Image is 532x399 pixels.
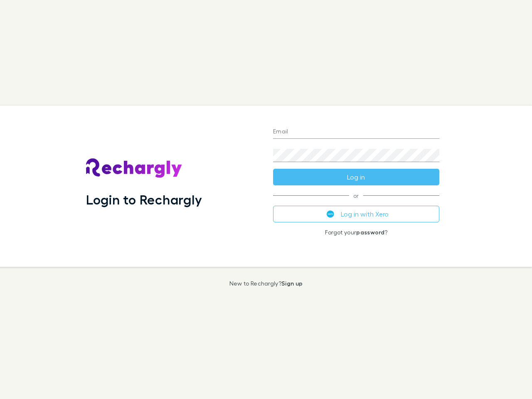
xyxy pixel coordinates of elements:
button: Log in with Xero [273,206,439,222]
p: Forgot your ? [273,229,439,236]
img: Xero's logo [327,210,334,218]
a: Sign up [281,280,303,287]
a: password [356,229,384,236]
button: Log in [273,169,439,185]
p: New to Rechargly? [229,280,303,287]
img: Rechargly's Logo [86,158,182,178]
h1: Login to Rechargly [86,192,202,207]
